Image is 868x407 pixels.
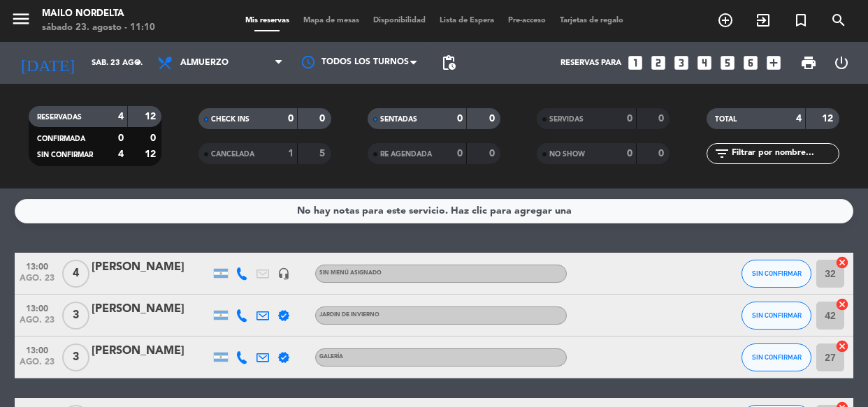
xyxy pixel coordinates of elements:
i: cancel [835,339,849,353]
button: SIN CONFIRMAR [742,302,811,330]
span: SENTADAS [380,116,417,123]
span: SIN CONFIRMAR [752,269,802,277]
button: menu [10,8,31,34]
i: exit_to_app [755,12,772,29]
i: looks_two [649,54,667,72]
i: search [830,12,847,29]
span: 4 [62,260,89,288]
span: pending_actions [440,54,457,71]
div: LOG OUT [825,42,858,84]
span: 3 [62,302,89,330]
span: print [800,54,817,71]
span: GALERÍA [319,354,343,360]
strong: 0 [319,114,328,124]
div: No hay notas para este servicio. Haz clic para agregar una [297,203,572,219]
i: menu [10,8,31,29]
strong: 5 [319,149,328,158]
span: RESERVADAS [37,114,82,121]
i: verified [277,309,290,322]
span: NO SHOW [549,151,585,158]
span: SIN CONFIRMAR [752,311,802,319]
span: Pre-acceso [501,17,553,24]
i: looks_4 [695,54,714,72]
span: Lista de Espera [433,17,501,24]
span: CONFIRMADA [37,135,85,142]
span: JARDIN DE INVIERNO [319,312,379,318]
strong: 4 [118,112,124,121]
button: SIN CONFIRMAR [742,343,811,371]
strong: 0 [489,149,498,158]
strong: 4 [118,149,124,159]
span: 13:00 [20,341,55,357]
span: 13:00 [20,299,55,316]
i: filter_list [714,145,730,162]
strong: 0 [658,114,667,124]
i: cancel [835,297,849,311]
span: 13:00 [20,258,55,274]
strong: 0 [627,114,632,124]
span: 3 [62,343,89,371]
strong: 0 [627,149,632,158]
i: verified [277,351,290,364]
span: Almuerzo [180,58,229,68]
span: SIN CONFIRMAR [752,353,802,361]
button: SIN CONFIRMAR [742,260,811,288]
i: headset_mic [277,267,290,280]
strong: 12 [822,114,836,124]
i: looks_3 [672,54,690,72]
span: Sin menú asignado [319,270,382,276]
i: [DATE] [10,47,85,78]
strong: 1 [288,149,294,158]
i: arrow_drop_down [130,54,147,71]
strong: 0 [489,114,498,124]
span: ago. 23 [20,316,55,332]
strong: 0 [658,149,667,158]
i: turned_in_not [793,12,809,29]
span: SIN CONFIRMAR [37,151,93,158]
span: Tarjetas de regalo [553,17,630,24]
span: Mis reservas [238,17,296,24]
div: [PERSON_NAME] [92,342,210,360]
strong: 12 [145,149,159,159]
span: Disponibilidad [366,17,433,24]
i: looks_5 [718,54,737,72]
strong: 0 [150,133,159,143]
span: Reservas para [560,59,621,68]
div: sábado 23. agosto - 11:10 [42,21,155,35]
div: [PERSON_NAME] [92,300,210,318]
i: looks_one [626,54,644,72]
strong: 4 [796,114,802,124]
span: RE AGENDADA [380,151,432,158]
span: ago. 23 [20,357,55,373]
strong: 12 [145,112,159,121]
span: Mapa de mesas [296,17,366,24]
span: TOTAL [715,116,737,123]
i: power_settings_new [833,54,850,71]
strong: 0 [118,133,124,143]
span: CANCELADA [211,151,254,158]
strong: 0 [457,114,463,124]
input: Filtrar por nombre... [730,146,839,161]
span: SERVIDAS [549,116,584,123]
div: Mailo Nordelta [42,7,155,21]
strong: 0 [288,114,294,124]
i: add_circle_outline [717,12,734,29]
span: ago. 23 [20,274,55,290]
strong: 0 [457,149,463,158]
i: looks_6 [742,54,760,72]
div: [PERSON_NAME] [92,258,210,276]
span: CHECK INS [211,116,249,123]
i: cancel [835,256,849,269]
i: add_box [765,54,783,72]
